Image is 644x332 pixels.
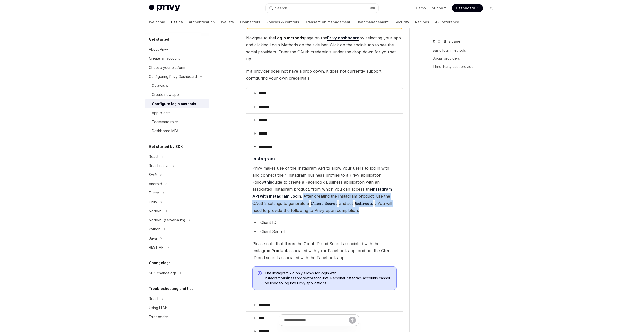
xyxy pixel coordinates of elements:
h5: Troubleshooting and tips [149,286,194,292]
a: Create new app [145,90,209,99]
a: Support [432,6,446,11]
li: Client Secret [252,228,397,235]
div: Java [149,235,157,241]
a: Dashboard MFA [145,126,209,136]
a: Third-Party auth provider [433,62,499,71]
div: Create new app [152,92,179,98]
strong: Product [271,248,287,253]
span: Instagram [252,155,275,162]
button: Java [145,234,209,243]
img: light logo [149,5,180,12]
button: React native [145,161,209,170]
span: Please note that this is the Client ID and Secret associated with the Instagram associated with y... [252,240,397,261]
button: Flutter [145,188,209,197]
span: On this page [438,38,460,44]
div: Dashboard MFA [152,128,178,134]
a: Basics [171,16,183,28]
a: Choose your platform [145,63,209,72]
button: Android [145,179,209,188]
button: Configuring Privy Dashboard [145,72,209,81]
a: Basic login methods [433,46,499,54]
div: Configuring Privy Dashboard [149,74,197,80]
code: Client Secret [309,201,339,206]
svg: Info [258,271,263,276]
a: Create an account [145,54,209,63]
a: business [280,276,297,280]
a: Using LLMs [145,303,209,312]
a: Configure login methods [145,99,209,108]
button: Python [145,225,209,234]
button: Search...⌘K [266,4,378,13]
button: Toggle dark mode [487,4,495,12]
button: Swift [145,170,209,179]
div: Choose your platform [149,64,185,71]
div: App clients [152,110,170,116]
span: If a provider does not have a drop down, it does not currently support configuring your own crede... [246,68,403,82]
button: NodeJS [145,207,209,216]
a: creator [300,276,313,280]
li: Client ID [252,219,397,226]
a: Wallets [221,16,234,28]
a: this [265,180,272,185]
div: Error codes [149,314,169,320]
a: Social providers [433,54,499,62]
button: React [145,152,209,161]
button: NodeJS (server-auth) [145,216,209,225]
button: React [145,294,209,303]
h5: Changelogs [149,260,171,266]
a: Dashboard [452,4,483,12]
div: SDK changelogs [149,270,177,276]
a: Privy dashboard [327,35,359,41]
a: Welcome [149,16,165,28]
a: About Privy [145,45,209,54]
div: NodeJS [149,208,163,214]
a: Policies & controls [266,16,299,28]
button: REST API [145,243,209,252]
div: Configure login methods [152,101,196,107]
div: NodeJS (server-auth) [149,217,185,223]
div: Android [149,181,162,187]
div: Teammate roles [152,119,179,125]
div: Python [149,226,160,232]
a: Transaction management [305,16,350,28]
a: Authentication [189,16,215,28]
div: Search... [275,5,289,11]
div: Swift [149,172,157,178]
div: Using LLMs [149,305,168,311]
div: About Privy [149,46,168,52]
div: Overview [152,83,168,89]
button: SDK changelogs [145,269,209,278]
button: Send message [349,317,356,324]
span: Privy makes use of the Instagram API to allow your users to log in with and connect their Instagr... [252,164,397,214]
a: User management [356,16,389,28]
div: React [149,296,158,302]
h5: Get started by SDK [149,144,183,150]
button: Unity [145,197,209,207]
a: App clients [145,108,209,117]
a: Overview [145,81,209,90]
a: API reference [435,16,459,28]
a: Connectors [240,16,260,28]
span: Dashboard [456,6,475,11]
a: Security [395,16,409,28]
span: Navigate to the page on the by selecting your app and clicking Login Methods on the side bar. Cli... [246,34,403,62]
span: ⌘ K [370,6,375,10]
div: Unity [149,199,157,205]
h5: Get started [149,36,169,42]
span: The Instagram API only allows for login with Instagram or accounts. Personal Instagram accounts c... [265,271,391,286]
div: React native [149,163,170,169]
div: Create an account [149,55,180,61]
a: Demo [416,6,426,11]
strong: Login methods [275,35,304,40]
div: React [149,154,158,160]
a: Recipes [415,16,429,28]
a: Teammate roles [145,117,209,126]
a: Error codes [145,312,209,321]
div: REST API [149,244,164,250]
code: Redirects [353,201,375,206]
input: Ask a question... [284,315,349,326]
div: Flutter [149,190,159,196]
